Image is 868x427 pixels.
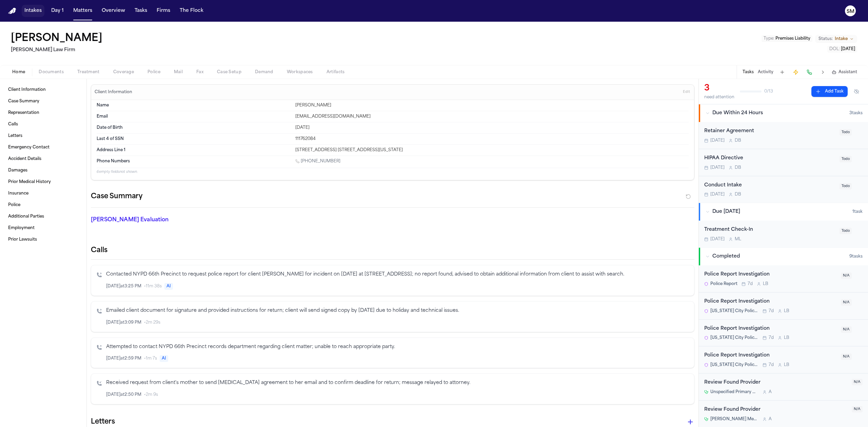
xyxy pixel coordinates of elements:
div: Open task: Treatment Check-In [699,221,868,247]
span: A [769,416,772,422]
a: Intakes [22,5,44,17]
a: Calls [5,119,81,130]
div: Open task: Police Report Investigation [699,346,868,373]
span: Fax [196,69,203,75]
div: Open task: HIPAA Directive [699,149,868,176]
button: Tasks [132,5,150,17]
a: Employment [5,223,81,233]
span: 9 task s [849,254,863,259]
span: N/A [841,353,852,360]
span: [DATE] at 2:59 PM [106,356,141,361]
p: Emailed client document for signature and provided instructions for return; client will send sign... [106,307,689,315]
a: Emergency Contact [5,142,81,153]
span: L B [763,281,768,287]
span: Todo [840,228,852,234]
a: Case Summary [5,96,81,107]
span: • 1m 7s [144,356,157,361]
span: [DATE] [710,138,725,143]
span: Assistant [839,69,857,75]
a: Letters [5,130,81,141]
button: Add Task [811,86,848,97]
span: Mail [174,69,183,75]
span: Workspaces [287,69,313,75]
span: Intake [835,36,848,42]
h1: [PERSON_NAME] [11,33,102,45]
div: [EMAIL_ADDRESS][DOMAIN_NAME] [295,114,689,119]
span: Status: [818,36,833,42]
span: Artifacts [327,69,345,75]
a: Representation [5,107,81,118]
dt: Last 4 of SSN [97,136,291,142]
div: Police Report Investigation [704,298,837,306]
div: Open task: Police Report Investigation [699,292,868,320]
button: Tasks [743,69,754,75]
span: [DATE] at 2:50 PM [106,392,141,398]
button: Matters [71,5,95,17]
button: Due Within 24 Hours3tasks [699,104,868,122]
button: Day 1 [48,5,66,17]
span: D B [735,138,741,143]
button: Edit matter name [11,33,102,45]
span: Todo [840,183,852,189]
div: need attention [704,95,734,100]
span: 7d [769,362,774,368]
button: Firms [154,5,173,17]
dt: Date of Birth [97,125,291,130]
span: D B [735,192,741,197]
span: [US_STATE] City Police Department – 70th Precinct [710,362,758,368]
img: Finch Logo [8,8,16,14]
span: 7d [748,281,753,287]
button: Edit DOL: 2025-06-11 [827,46,857,53]
span: D B [735,165,741,170]
div: Open task: Review Found Provider [699,373,868,401]
div: [PERSON_NAME] [295,103,689,108]
p: Attempted to contact NYPD 66th Precinct records department regarding client matter; unable to rea... [106,343,689,351]
a: Prior Lawsuits [5,234,81,245]
span: N/A [852,379,863,385]
span: Premises Liability [775,37,810,41]
span: AI [164,283,173,290]
span: • 2m 29s [144,320,160,325]
span: Type : [764,37,774,41]
p: Contacted NYPD 66th Precinct to request police report for client [PERSON_NAME] for incident on [D... [106,271,689,279]
span: A [769,389,772,395]
span: N/A [841,299,852,306]
button: Change status from Intake [815,35,857,43]
span: Coverage [113,69,134,75]
span: 7d [769,308,774,314]
span: N/A [852,406,863,412]
span: Todo [840,129,852,136]
button: Edit Type: Premises Liability [762,35,812,42]
div: Retainer Agreement [704,127,835,135]
a: Police [5,200,81,210]
div: Police Report Investigation [704,271,837,279]
button: Assistant [832,69,857,75]
span: M L [735,237,741,242]
div: Open task: Retainer Agreement [699,122,868,149]
a: Home [8,8,16,14]
span: 0 / 13 [764,89,773,94]
span: Documents [39,69,64,75]
div: Open task: Conduct Intake [699,176,868,203]
div: [STREET_ADDRESS] [STREET_ADDRESS][US_STATE] [295,147,689,153]
span: Due [DATE] [712,208,740,215]
a: Prior Medical History [5,177,81,187]
span: [US_STATE] City Police Department – 66th Precinct [710,308,758,314]
p: [PERSON_NAME] Evaluation [91,216,287,224]
button: Completed9tasks [699,248,868,265]
div: 3 [704,83,734,94]
span: • 2m 9s [144,392,158,398]
a: The Flock [177,5,206,17]
button: Edit [681,87,692,98]
span: Treatment [77,69,100,75]
button: Overview [99,5,128,17]
div: Police Report Investigation [704,352,837,360]
button: Create Immediate Task [791,67,801,77]
div: Open task: Police Report Investigation [699,320,868,347]
span: [US_STATE] City Police Department – 72nd Precinct [710,335,758,341]
span: N/A [841,326,852,333]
